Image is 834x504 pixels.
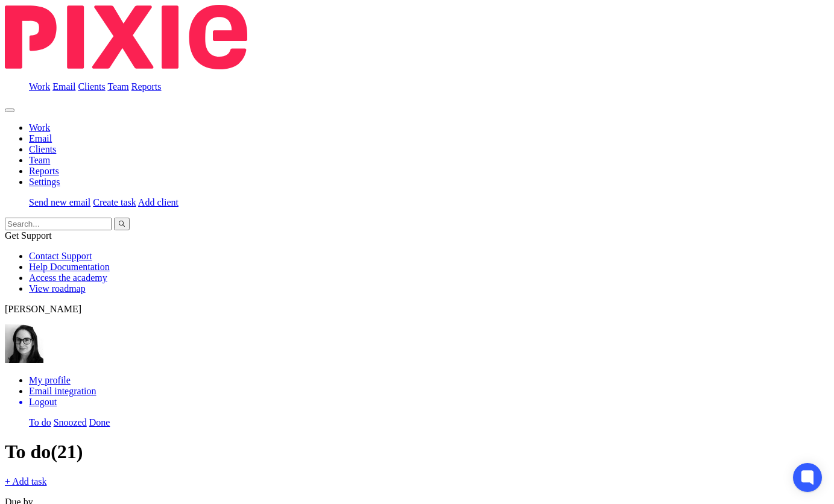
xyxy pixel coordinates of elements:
[78,81,105,92] a: Clients
[52,81,75,92] a: Email
[29,133,52,143] a: Email
[89,417,110,427] a: Done
[107,81,128,92] a: Team
[29,397,57,407] span: Logout
[29,251,92,261] a: Contact Support
[93,197,136,207] a: Create task
[114,218,130,230] button: Search
[5,441,829,463] h1: To do
[5,5,247,69] img: Pixie
[5,218,112,230] input: Search
[54,417,87,427] a: Snoozed
[5,230,52,241] span: Get Support
[29,262,110,272] a: Help Documentation
[29,417,51,427] a: To do
[29,144,56,154] a: Clients
[131,81,162,92] a: Reports
[138,197,178,207] a: Add client
[5,476,46,487] a: + Add task
[51,441,83,462] span: (21)
[29,81,50,92] a: Work
[29,177,60,187] a: Settings
[29,375,71,385] a: My profile
[29,397,829,408] a: Logout
[29,155,50,165] a: Team
[5,324,43,363] img: Profile%20photo.jpeg
[29,272,107,283] a: Access the academy
[5,304,829,315] p: [PERSON_NAME]
[29,166,59,176] a: Reports
[29,386,96,396] a: Email integration
[29,122,50,133] a: Work
[29,197,90,207] a: Send new email
[29,283,86,294] a: View roadmap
